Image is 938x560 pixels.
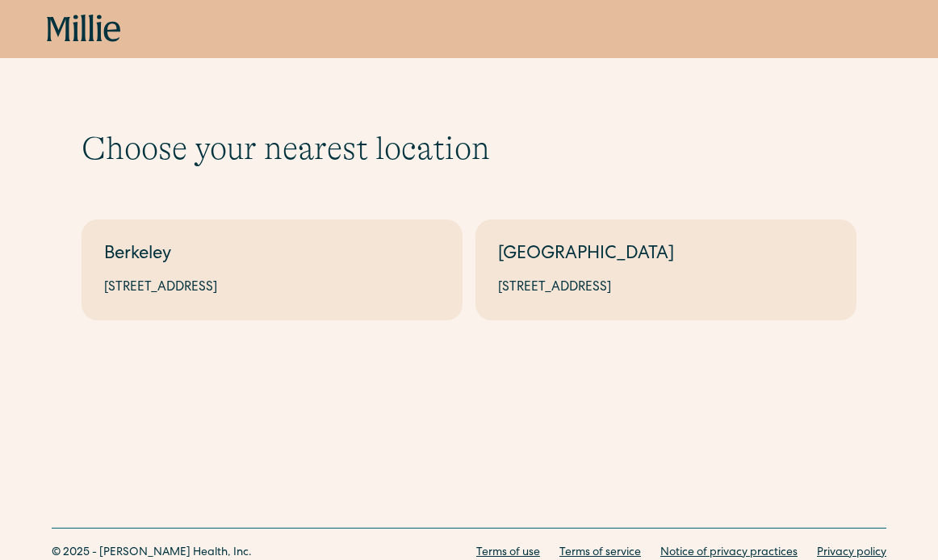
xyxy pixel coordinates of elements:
[498,278,834,298] div: [STREET_ADDRESS]
[475,219,856,320] a: [GEOGRAPHIC_DATA][STREET_ADDRESS]
[82,129,856,168] h1: Choose your nearest location
[104,278,440,298] div: [STREET_ADDRESS]
[498,242,834,269] div: [GEOGRAPHIC_DATA]
[82,219,463,320] a: Berkeley[STREET_ADDRESS]
[104,242,440,269] div: Berkeley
